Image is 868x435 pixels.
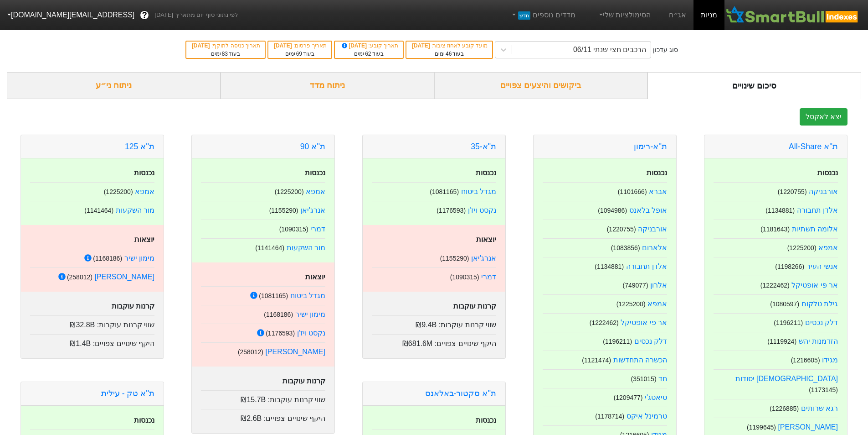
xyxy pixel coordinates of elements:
a: אלרון [650,281,667,289]
small: ( 1196211 ) [603,338,632,345]
small: ( 1121474 ) [582,356,611,364]
div: מועד קובע לאחוז ציבור : [411,42,488,50]
div: הרכבים חצי שנתי 06/11 [573,44,646,55]
small: ( 1216605 ) [791,356,820,364]
a: הזדמנות יהש [799,337,838,345]
div: שווי קרנות עוקבות : [30,315,154,330]
small: ( 1141464 ) [84,207,113,214]
small: ( 749077 ) [622,282,648,289]
small: ( 351015 ) [631,375,656,383]
a: ת"א-35 [471,142,496,151]
a: אר פי אופטיקל [621,319,667,326]
a: הסימולציות שלי [594,6,655,24]
a: אופל בלאנס [629,206,667,214]
span: 62 [365,51,371,57]
a: אלארום [642,244,667,252]
a: מדדים נוספיםחדש [507,6,579,24]
a: ת''א סקטור-באלאנס [425,389,496,398]
span: ₪2.6B [241,414,262,422]
div: תאריך פרסום : [273,42,327,50]
small: ( 1196211 ) [774,319,803,326]
span: ₪32.8B [70,321,95,329]
small: ( 1225200 ) [787,244,817,252]
span: 69 [296,51,302,57]
span: ₪9.4B [416,321,437,329]
a: [PERSON_NAME] [94,273,154,281]
span: [DATE] [412,42,431,49]
a: הכשרה התחדשות [613,356,667,364]
a: אמפא [647,300,667,308]
small: ( 1176593 ) [437,207,466,214]
div: ניתוח מדד [221,72,434,99]
small: ( 1134881 ) [765,207,795,214]
a: אר פי אופטיקל [791,281,838,289]
small: ( 1081165 ) [259,292,288,299]
small: ( 1222462 ) [590,319,619,326]
strong: נכנסות [134,416,154,424]
a: אמפא [818,244,838,252]
strong: יוצאות [134,236,154,243]
strong: נכנסות [817,169,838,177]
a: אנרג'יאן [300,206,325,214]
span: 46 [446,51,452,57]
a: חד [658,375,667,383]
small: ( 1176593 ) [266,330,295,337]
small: ( 1090315 ) [279,225,308,233]
a: ת''א 90 [300,142,325,151]
div: היקף שינויים צפויים : [201,409,325,424]
small: ( 1225200 ) [104,188,133,195]
span: 83 [222,51,228,57]
a: דלק נכסים [634,337,667,345]
small: ( 1141464 ) [255,244,284,252]
small: ( 1134881 ) [595,263,624,270]
a: אלדן תחבורה [797,206,838,214]
small: ( 1101666 ) [618,188,647,195]
a: [DEMOGRAPHIC_DATA] יסודות [735,375,838,383]
strong: נכנסות [476,416,496,424]
small: ( 1178714 ) [595,413,624,420]
small: ( 1080597 ) [770,300,799,308]
a: אנרג'יאן [471,254,496,262]
a: ת''א All-Share [789,142,838,151]
small: ( 1209477 ) [614,394,643,401]
small: ( 1155290 ) [440,255,469,262]
small: ( 1222462 ) [760,282,790,289]
a: אלומה תשתיות [792,225,838,233]
a: מגידו [822,356,838,364]
span: ₪15.7B [241,396,266,404]
strong: קרנות עוקבות [112,302,154,310]
a: ת''א 125 [125,142,154,151]
div: תאריך כניסה לתוקף : [191,42,260,50]
span: ? [142,9,147,21]
span: [DATE] [192,42,211,49]
a: אורבניקה [809,188,838,195]
span: ₪681.6M [402,340,432,347]
span: [DATE] [340,42,369,49]
strong: נכנסות [305,169,325,177]
small: ( 1081165 ) [430,188,459,195]
small: ( 1199645 ) [747,424,776,431]
a: אמפא [306,188,325,195]
strong: יוצאות [305,273,325,281]
small: ( 1168186 ) [264,311,293,318]
a: מגדל ביטוח [461,188,496,195]
div: בעוד ימים [273,50,327,58]
small: ( 1119924 ) [767,338,796,345]
div: היקף שינויים צפויים : [30,334,154,349]
strong: קרנות עוקבות [453,302,496,310]
a: דמרי [481,273,496,281]
a: מימון ישיר [124,254,154,262]
small: ( 1198266 ) [775,263,804,270]
span: חדש [518,11,530,20]
a: אורבניקה [638,225,667,233]
small: ( 1181643 ) [760,225,790,233]
a: נקסט ויז'ן [468,206,497,214]
small: ( 1225200 ) [275,188,304,195]
a: ת''א טק - עילית [101,389,154,398]
span: [DATE] [274,42,293,49]
small: ( 1155290 ) [269,207,298,214]
a: מימון ישיר [295,310,325,318]
div: שווי קרנות עוקבות : [372,315,496,330]
small: ( 258012 ) [67,273,92,281]
strong: נכנסות [476,169,496,177]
